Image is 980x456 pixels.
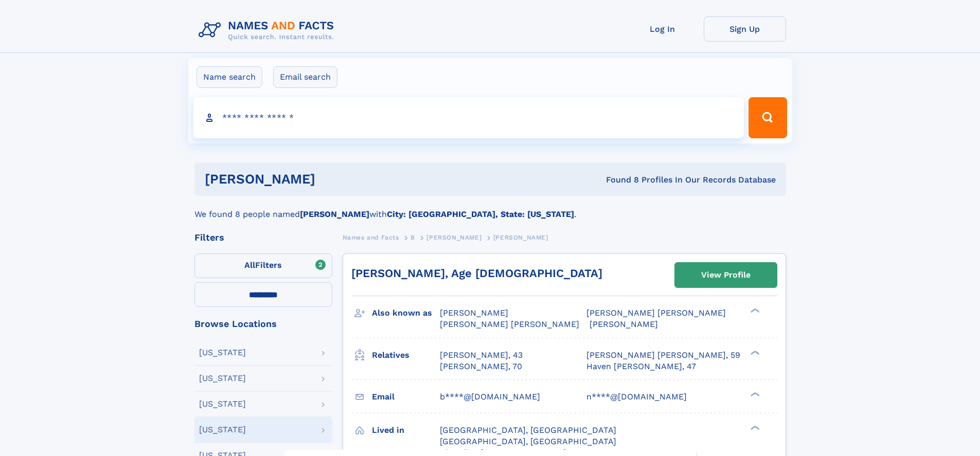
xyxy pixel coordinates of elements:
[273,66,337,88] label: Email search
[621,16,704,42] a: Log In
[193,97,744,138] input: search input
[440,319,579,329] span: [PERSON_NAME] [PERSON_NAME]
[748,424,760,431] div: ❯
[194,16,343,44] img: Logo Names and Facts
[199,426,246,434] div: [US_STATE]
[701,263,751,287] div: View Profile
[199,349,246,357] div: [US_STATE]
[748,349,760,356] div: ❯
[426,234,482,241] span: [PERSON_NAME]
[440,436,616,446] span: [GEOGRAPHIC_DATA], [GEOGRAPHIC_DATA]
[300,209,369,219] b: [PERSON_NAME]
[194,253,332,278] label: Filters
[749,97,787,138] button: Search Button
[704,16,786,42] a: Sign Up
[411,231,415,244] a: B
[493,234,548,241] span: [PERSON_NAME]
[199,400,246,408] div: [US_STATE]
[372,388,440,406] h3: Email
[440,361,522,372] a: [PERSON_NAME], 70
[194,319,332,329] div: Browse Locations
[372,304,440,322] h3: Also known as
[440,350,523,361] a: [PERSON_NAME], 43
[590,319,658,329] span: [PERSON_NAME]
[460,174,776,186] div: Found 8 Profiles In Our Records Database
[351,267,602,280] a: [PERSON_NAME], Age [DEMOGRAPHIC_DATA]
[440,308,508,318] span: [PERSON_NAME]
[205,173,461,186] h1: [PERSON_NAME]
[586,361,696,372] a: Haven [PERSON_NAME], 47
[586,308,726,318] span: [PERSON_NAME] [PERSON_NAME]
[675,263,777,287] a: View Profile
[748,307,760,314] div: ❯
[194,233,332,242] div: Filters
[199,374,246,382] div: [US_STATE]
[372,422,440,439] h3: Lived in
[426,231,482,244] a: [PERSON_NAME]
[244,260,255,270] span: All
[586,350,740,361] a: [PERSON_NAME] [PERSON_NAME], 59
[748,391,760,397] div: ❯
[372,346,440,364] h3: Relatives
[411,234,415,241] span: B
[197,66,262,88] label: Name search
[440,425,616,435] span: [GEOGRAPHIC_DATA], [GEOGRAPHIC_DATA]
[343,231,399,244] a: Names and Facts
[387,209,574,219] b: City: [GEOGRAPHIC_DATA], State: [US_STATE]
[194,196,786,221] div: We found 8 people named with .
